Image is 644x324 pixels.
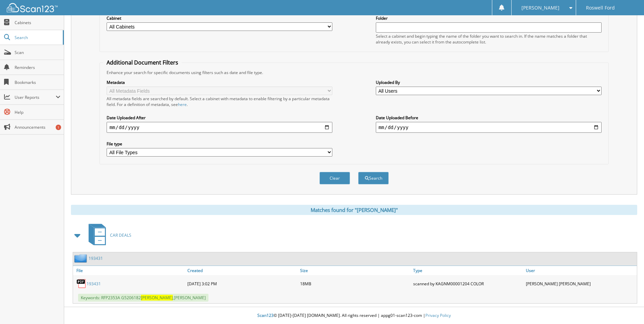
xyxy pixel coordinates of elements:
span: [PERSON_NAME] [141,295,173,301]
input: start [107,122,332,133]
div: [PERSON_NAME] [PERSON_NAME] [524,277,637,290]
input: end [376,122,602,133]
span: CAR DEALS [110,232,131,238]
button: Clear [319,172,350,184]
span: Help [15,109,60,115]
a: Created [186,266,298,275]
div: [DATE] 3:02 PM [186,277,298,290]
label: File type [107,141,332,147]
div: 1 [56,125,61,130]
a: here [178,102,187,107]
span: Scan123 [257,312,274,318]
legend: Additional Document Filters [103,59,182,66]
a: User [524,266,637,275]
button: Search [358,172,389,184]
span: Keywords: RFP2353A G5206182 ,[PERSON_NAME] [78,294,208,302]
img: scan123-logo-white.svg [7,3,58,12]
span: [PERSON_NAME] [521,6,559,10]
span: Announcements [15,124,60,130]
iframe: Chat Widget [610,291,644,324]
span: User Reports [15,94,56,100]
div: Enhance your search for specific documents using filters such as date and file type. [103,70,605,75]
label: Date Uploaded After [107,115,332,121]
a: 193431 [87,281,101,287]
label: Metadata [107,79,332,85]
label: Cabinet [107,15,332,21]
a: File [73,266,186,275]
div: Matches found for "[PERSON_NAME]" [71,205,637,215]
label: Folder [376,15,602,21]
span: Cabinets [15,20,60,25]
label: Uploaded By [376,79,602,85]
a: CAR DEALS [85,222,131,249]
span: Bookmarks [15,79,60,85]
div: scanned by KAGNM00001204 COLOR [411,277,524,290]
a: 193431 [89,255,103,261]
div: 18MB [298,277,411,290]
img: PDF.png [76,278,87,289]
a: Type [411,266,524,275]
span: Roswell Ford [586,6,615,10]
img: folder2.png [74,254,89,263]
a: Size [298,266,411,275]
label: Date Uploaded Before [376,115,602,121]
span: Reminders [15,65,60,70]
span: Search [15,35,59,40]
div: Select a cabinet and begin typing the name of the folder you want to search in. If the name match... [376,33,602,45]
a: Privacy Policy [425,312,451,318]
span: Scan [15,50,60,55]
div: © [DATE]-[DATE] [DOMAIN_NAME]. All rights reserved | appg01-scan123-com | [64,307,644,324]
div: All metadata fields are searched by default. Select a cabinet with metadata to enable filtering b... [107,96,332,107]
